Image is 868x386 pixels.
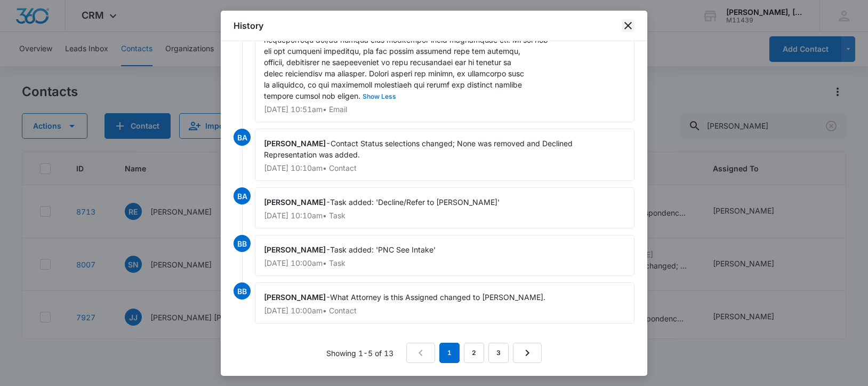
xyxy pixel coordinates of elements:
a: Page 3 [488,343,509,363]
div: - [255,129,634,181]
div: - [255,235,634,276]
div: - [255,282,634,324]
span: BB [234,235,251,252]
a: Page 2 [464,343,484,363]
p: [DATE] 10:00am • Contact [264,307,625,314]
p: Showing 1-5 of 13 [326,348,393,359]
span: [PERSON_NAME] [264,245,326,254]
em: 1 [439,343,460,363]
button: close [622,19,634,32]
a: Next Page [513,343,542,363]
button: Show Less [360,93,398,100]
div: - [255,187,634,229]
span: BA [234,129,251,146]
span: [PERSON_NAME] [264,293,326,302]
p: [DATE] 10:51am • Email [264,106,625,113]
span: Task added: 'PNC See Intake' [330,245,436,254]
h1: History [234,19,263,32]
span: Contact Status selections changed; None was removed and Declined Representation was added. [264,139,575,159]
span: Task added: 'Decline/Refer to [PERSON_NAME]' [330,198,500,207]
span: [PERSON_NAME] [264,139,326,148]
p: [DATE] 10:10am • Task [264,212,625,219]
span: [PERSON_NAME] [264,198,326,207]
p: [DATE] 10:00am • Task [264,259,625,267]
span: BA [234,187,251,204]
span: BB [234,282,251,300]
span: What Attorney is this Assigned changed to [PERSON_NAME]. [330,293,545,302]
nav: Pagination [406,343,542,363]
p: [DATE] 10:10am • Contact [264,164,625,172]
